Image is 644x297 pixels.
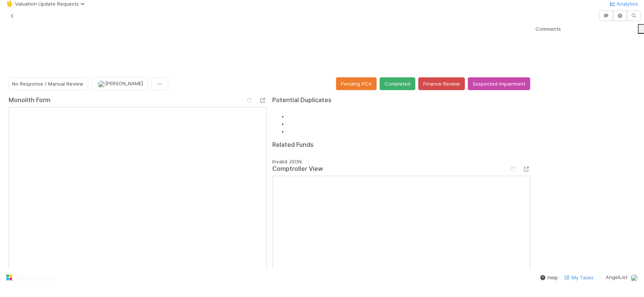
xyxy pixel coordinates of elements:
span: AngelList [606,274,627,280]
a: My Tasks [564,274,594,281]
div: Invalid JSON. [273,158,531,165]
h5: Related Funds [273,141,314,149]
h5: Monolith Form [9,96,50,104]
span: My Tasks [564,274,594,280]
img: avatar_1a1d5361-16dd-4910-a949-020dcd9f55a3.png [98,80,105,88]
button: Finance Review [418,77,465,90]
span: [PERSON_NAME] [105,80,143,86]
h5: Potential Duplicates [273,96,332,104]
span: 🖖 [6,0,14,7]
span: Comments [535,25,561,33]
h5: Comptroller View [273,165,323,173]
button: No Response / Manual Review [9,77,88,90]
button: [PERSON_NAME] [91,77,148,90]
div: Help [540,274,558,281]
span: Valuation Update Requests [15,1,88,7]
span: No Response / Manual Review [12,81,83,87]
img: avatar_d8fc9ee4-bd1b-4062-a2a8-84feb2d97839.png [630,274,638,282]
button: Pending PCA [336,77,377,90]
a: Analytics [609,1,638,7]
button: Completed [380,77,415,90]
img: logo-inverted-e16ddd16eac7371096b0.svg [6,271,56,284]
button: Suspected Impairment [468,77,530,90]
